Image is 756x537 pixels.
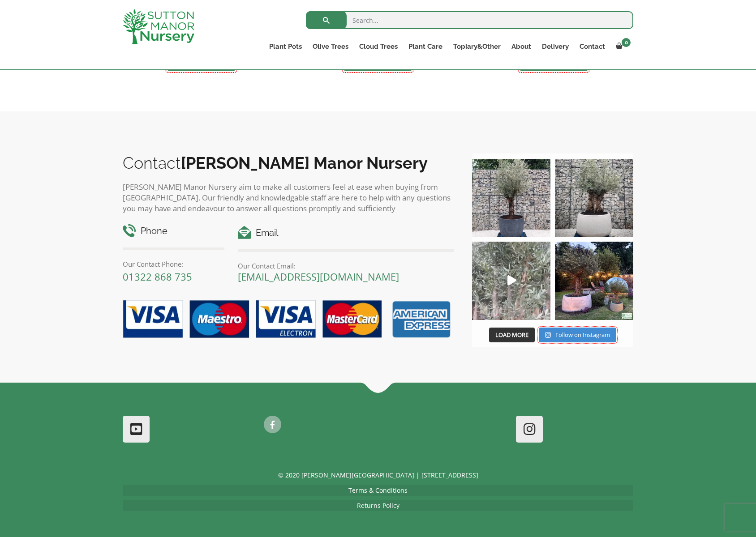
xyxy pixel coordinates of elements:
button: Load More [489,328,535,343]
a: Plant Care [403,40,448,53]
img: New arrivals Monday morning of beautiful olive trees 🤩🤩 The weather is beautiful this summer, gre... [472,242,550,320]
span: Follow on Instagram [555,331,610,339]
img: logo [123,9,194,44]
img: “The poetry of nature is never dead” 🪴🫒 A stunning beautiful customer photo has been sent into us... [555,242,633,320]
a: Play [472,242,550,320]
a: Delivery [537,40,574,53]
a: 0 [610,40,633,53]
h4: Phone [123,224,224,238]
svg: Instagram [545,332,551,338]
p: © 2020 [PERSON_NAME][GEOGRAPHIC_DATA] | [STREET_ADDRESS] [123,470,633,481]
a: Topiary&Other [448,40,506,53]
a: About [506,40,537,53]
b: [PERSON_NAME] Manor Nursery [181,153,428,172]
p: Our Contact Phone: [123,259,224,269]
a: 01322 868 735 [123,270,192,283]
input: Search... [306,11,633,29]
a: Instagram Follow on Instagram [539,328,616,343]
a: Olive Trees [307,40,354,53]
h2: Contact [123,153,454,172]
a: [EMAIL_ADDRESS][DOMAIN_NAME] [238,270,399,283]
img: payment-options.png [116,295,454,344]
a: Returns Policy [357,501,399,510]
a: Contact [574,40,610,53]
img: A beautiful multi-stem Spanish Olive tree potted in our luxurious fibre clay pots 😍😍 [472,159,550,237]
a: Terms & Conditions [348,486,408,494]
a: Plant Pots [264,40,307,53]
span: Load More [495,331,528,339]
span: 0 [622,38,631,47]
p: Our Contact Email: [238,260,454,271]
p: [PERSON_NAME] Manor Nursery aim to make all customers feel at ease when buying from [GEOGRAPHIC_D... [123,182,454,214]
a: Cloud Trees [354,40,403,53]
img: Check out this beauty we potted at our nursery today ❤️‍🔥 A huge, ancient gnarled Olive tree plan... [555,159,633,237]
h4: Email [238,226,454,240]
svg: Play [507,275,516,286]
